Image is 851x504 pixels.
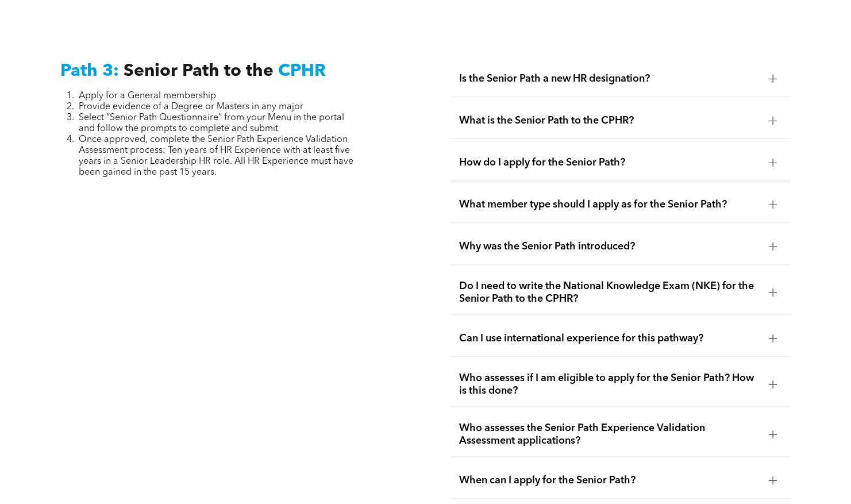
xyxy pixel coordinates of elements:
[459,474,760,487] span: When can I apply for the Senior Path?
[459,372,760,397] span: Who assesses if I am eligible to apply for the Senior Path? How is this done?
[459,114,760,127] span: What is the Senior Path to the CPHR?
[79,135,353,177] span: Once approved, complete the Senior Path Experience Validation Assessment process: Ten years of HR...
[459,156,760,169] span: How do I apply for the Senior Path?
[459,198,760,211] span: What member type should I apply as for the Senior Path?
[459,72,760,85] span: Is the Senior Path a new HR designation?
[79,113,344,133] span: Select “Senior Path Questionnaire” from your Menu in the portal and follow the prompts to complet...
[278,63,326,80] span: CPHR
[79,102,303,111] span: Provide evidence of a Degree or Masters in any major
[459,332,760,345] span: Can I use international experience for this pathway?
[459,240,760,253] span: Why was the Senior Path introduced?
[459,280,760,305] span: Do I need to write the National Knowledge Exam (NKE) for the Senior Path to the CPHR?
[79,91,216,101] span: Apply for a General membership
[124,63,274,80] span: Senior Path to the
[459,422,760,447] span: Who assesses the Senior Path Experience Validation Assessment applications?
[60,63,119,80] span: Path 3:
